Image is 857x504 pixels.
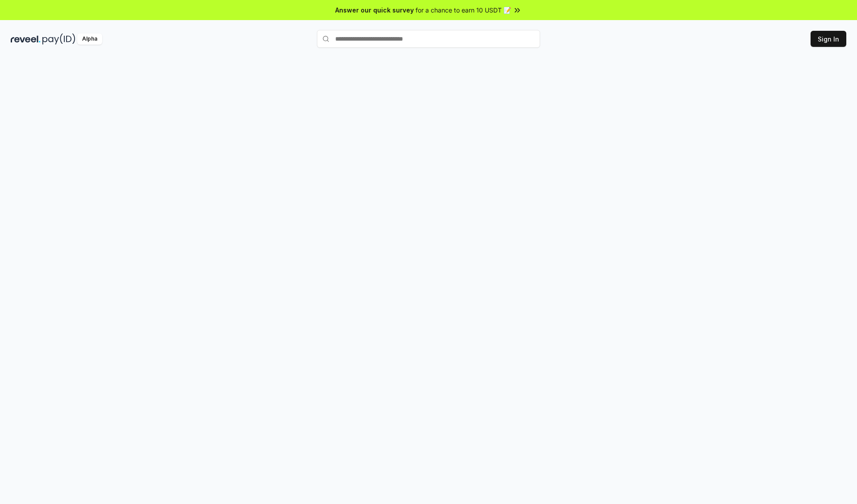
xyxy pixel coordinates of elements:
img: pay_id [42,33,75,45]
button: Sign In [811,31,846,47]
span: for a chance to earn 10 USDT 📝 [416,5,511,15]
div: Alpha [77,33,102,45]
img: reveel_dark [11,33,41,45]
span: Answer our quick survey [335,5,414,15]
